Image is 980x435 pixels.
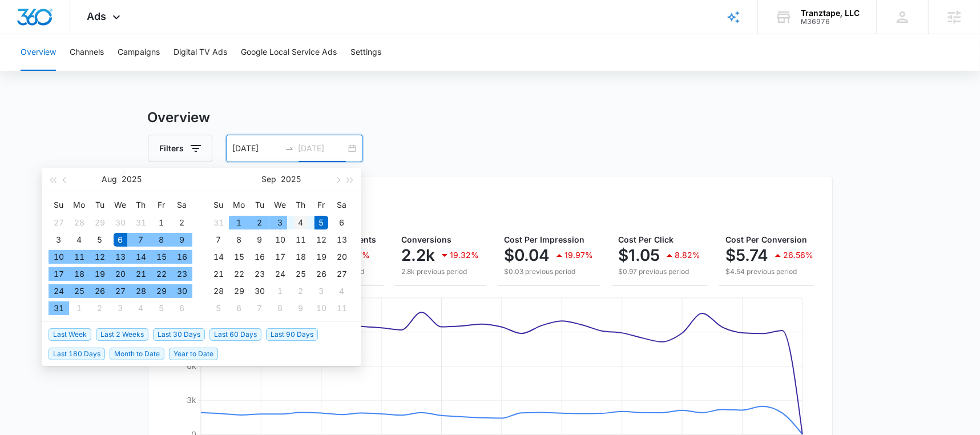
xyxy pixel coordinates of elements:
[311,283,332,300] td: 2025-10-03
[134,301,148,315] div: 4
[110,196,131,214] th: We
[93,301,107,315] div: 2
[314,250,328,264] div: 19
[253,267,267,281] div: 23
[350,34,381,71] button: Settings
[311,265,332,283] td: 2025-09-26
[294,216,308,229] div: 4
[285,144,294,153] span: swap-right
[335,233,349,247] div: 13
[131,214,151,231] td: 2025-07-31
[172,231,192,248] td: 2025-08-09
[187,361,196,370] tspan: 6k
[249,300,270,317] td: 2025-10-07
[209,328,261,341] span: Last 60 Days
[335,301,349,315] div: 11
[294,301,308,315] div: 9
[212,250,225,264] div: 14
[114,267,127,281] div: 20
[314,233,328,247] div: 12
[619,235,674,244] span: Cost Per Click
[505,235,585,244] span: Cost Per Impression
[131,283,151,300] td: 2025-08-28
[134,250,148,264] div: 14
[253,284,267,298] div: 30
[784,251,814,259] p: 26.56%
[291,283,311,300] td: 2025-10-02
[253,301,267,315] div: 7
[151,231,172,248] td: 2025-08-08
[52,301,66,315] div: 31
[208,196,229,214] th: Su
[172,300,192,317] td: 2025-09-06
[90,265,110,283] td: 2025-08-19
[212,301,225,315] div: 5
[175,250,189,264] div: 16
[69,248,90,265] td: 2025-08-11
[114,216,127,229] div: 30
[155,267,168,281] div: 22
[232,250,246,264] div: 15
[335,216,349,229] div: 6
[90,214,110,231] td: 2025-07-29
[801,9,860,18] div: account name
[69,300,90,317] td: 2025-09-01
[232,233,246,247] div: 8
[565,251,594,259] p: 19.97%
[291,248,311,265] td: 2025-09-18
[249,283,270,300] td: 2025-09-30
[249,214,270,231] td: 2025-09-02
[90,283,110,300] td: 2025-08-26
[294,267,308,281] div: 25
[118,34,160,71] button: Campaigns
[90,196,110,214] th: Tu
[314,284,328,298] div: 3
[291,231,311,248] td: 2025-09-11
[402,246,435,264] p: 2.2k
[52,250,66,264] div: 10
[93,284,107,298] div: 26
[52,267,66,281] div: 17
[311,196,332,214] th: Fr
[87,10,107,22] span: Ads
[151,214,172,231] td: 2025-08-01
[72,216,86,229] div: 28
[90,248,110,265] td: 2025-08-12
[110,300,131,317] td: 2025-09-03
[249,248,270,265] td: 2025-09-16
[114,233,127,247] div: 6
[253,216,267,229] div: 2
[270,265,291,283] td: 2025-09-24
[49,214,69,231] td: 2025-07-27
[208,214,229,231] td: 2025-08-31
[69,265,90,283] td: 2025-08-18
[49,283,69,300] td: 2025-08-24
[675,251,701,259] p: 8.82%
[52,216,66,229] div: 27
[335,250,349,264] div: 20
[212,267,225,281] div: 21
[110,231,131,248] td: 2025-08-06
[90,231,110,248] td: 2025-08-05
[332,283,352,300] td: 2025-10-04
[311,300,332,317] td: 2025-10-10
[232,216,246,229] div: 1
[172,283,192,300] td: 2025-08-30
[72,284,86,298] div: 25
[291,300,311,317] td: 2025-10-09
[212,284,225,298] div: 28
[70,34,104,71] button: Channels
[266,328,318,341] span: Last 90 Days
[72,267,86,281] div: 18
[131,196,151,214] th: Th
[102,168,117,191] button: Aug
[153,328,205,341] span: Last 30 Days
[131,300,151,317] td: 2025-09-04
[93,250,107,264] div: 12
[175,301,189,315] div: 6
[175,284,189,298] div: 30
[299,142,346,155] input: End date
[249,265,270,283] td: 2025-09-23
[229,265,249,283] td: 2025-09-22
[93,267,107,281] div: 19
